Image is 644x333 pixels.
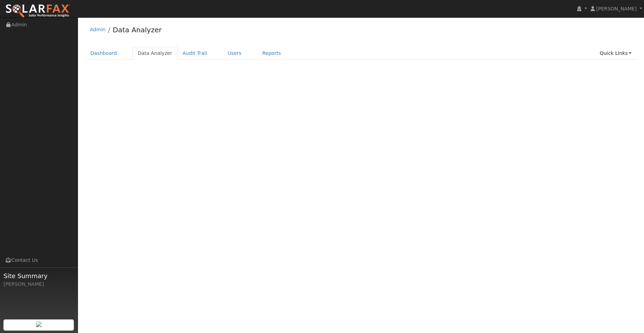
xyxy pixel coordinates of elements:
[113,26,162,34] a: Data Analyzer
[177,47,212,60] a: Audit Trail
[90,27,106,32] a: Admin
[85,47,122,60] a: Dashboard
[132,47,177,60] a: Data Analyzer
[36,322,42,327] img: retrieve
[223,47,247,60] a: Users
[596,6,637,11] span: [PERSON_NAME]
[257,47,286,60] a: Reports
[5,4,70,18] img: SolarFax
[594,47,637,60] a: Quick Links
[3,271,74,281] span: Site Summary
[3,281,74,288] div: [PERSON_NAME]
